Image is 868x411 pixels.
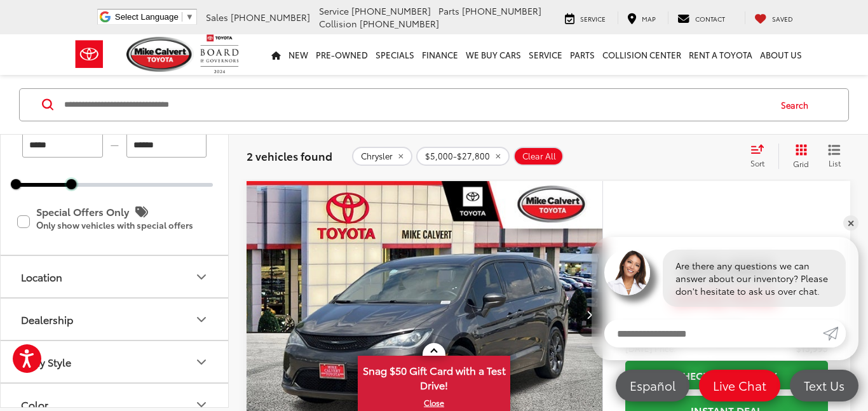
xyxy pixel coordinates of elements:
span: Service [580,14,606,24]
a: WE BUY CARS [462,34,525,75]
span: Parts [438,4,459,17]
span: $5,000-$27,800 [425,151,490,161]
div: Location [21,271,62,283]
a: Pre-Owned [312,34,372,75]
a: Select Language​ [115,12,194,22]
a: Live Chat [699,370,780,401]
a: Español [616,370,689,401]
span: [PHONE_NUMBER] [231,11,310,24]
div: Color [21,398,48,410]
label: Special Offers Only [17,201,212,242]
a: Check Availability [625,361,828,389]
a: About Us [756,34,806,75]
button: remove Chrysler [352,147,412,166]
span: [PHONE_NUMBER] [462,4,541,17]
span: Chrysler [361,151,393,161]
div: Dealership [21,313,73,325]
span: 2 vehicles found [247,148,332,163]
button: remove 5000-27800 [416,147,510,166]
div: Body Style [21,356,71,368]
a: My Saved Vehicles [745,11,803,24]
span: List [828,158,841,168]
span: Live Chat [707,377,773,393]
input: minimum Buy price [22,133,103,158]
button: DealershipDealership [1,299,229,340]
span: Map [642,14,656,24]
div: Are there any questions we can answer about our inventory? Please don't hesitate to ask us over c... [663,250,846,307]
button: List View [818,144,850,169]
input: Search by Make, Model, or Keyword [63,90,769,120]
span: [PHONE_NUMBER] [351,4,431,17]
span: Clear All [522,151,556,161]
button: Clear All [513,147,564,166]
a: Home [268,34,285,75]
img: Agent profile photo [604,250,650,295]
a: Specials [372,34,418,75]
input: Enter your message [604,320,823,347]
span: Sort [750,158,764,168]
span: — [107,140,123,151]
a: Submit [823,320,846,347]
span: Saved [772,14,793,24]
a: Text Us [790,370,858,401]
button: LocationLocation [1,256,229,297]
div: Location [194,269,209,285]
a: New [285,34,312,75]
a: Finance [418,34,462,75]
span: Collision [319,17,357,30]
a: Parts [566,34,599,75]
button: Next image [577,292,602,337]
button: Grid View [778,144,818,169]
span: ▼ [186,12,194,22]
button: Body StyleBody Style [1,341,229,382]
a: Collision Center [599,34,685,75]
a: Rent a Toyota [685,34,756,75]
span: Contact [695,14,725,24]
span: Service [319,4,349,17]
span: Select Language [115,12,179,22]
img: Mike Calvert Toyota [126,37,194,72]
span: Snag $50 Gift Card with a Test Drive! [359,357,509,396]
span: ​ [182,12,182,22]
input: maximum Buy price [126,133,207,158]
p: Only show vehicles with special offers [36,221,212,230]
div: Body Style [194,354,209,370]
div: Dealership [194,312,209,327]
a: Contact [668,11,735,24]
a: Service [555,11,615,24]
button: Search [769,89,827,121]
span: Sales [206,11,228,24]
img: Toyota [65,34,113,75]
a: Service [525,34,566,75]
span: Español [623,377,682,393]
a: Map [618,11,665,24]
span: [PHONE_NUMBER] [360,17,439,30]
span: Grid [793,158,809,169]
button: Select sort value [744,144,778,169]
span: Text Us [797,377,851,393]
